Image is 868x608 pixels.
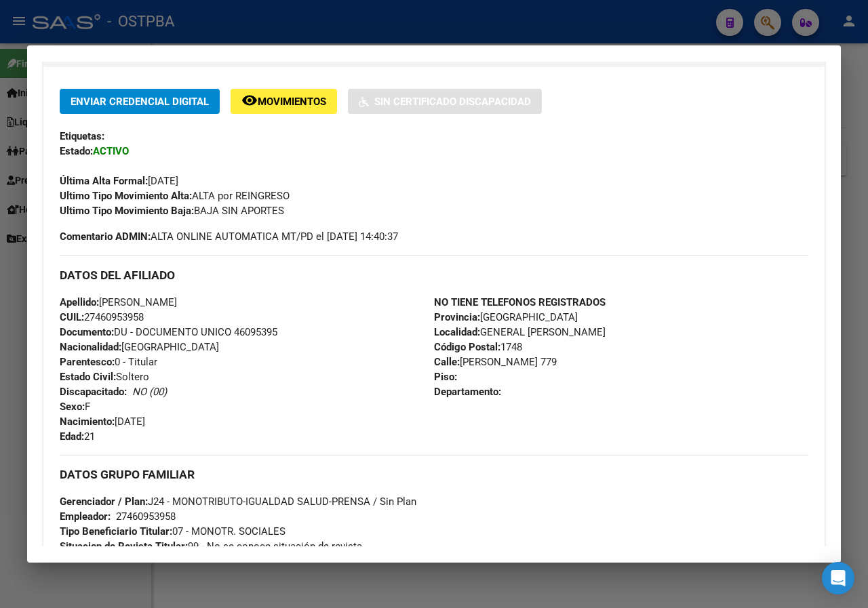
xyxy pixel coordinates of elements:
span: 99 - No se conoce situación de revista [60,540,362,552]
strong: Documento: [60,326,114,338]
button: Sin Certificado Discapacidad [348,89,542,114]
button: Movimientos [231,89,337,114]
span: 07 - MONOTR. SOCIALES [60,525,285,538]
span: J24 - MONOTRIBUTO-IGUALDAD SALUD-PRENSA / Sin Plan [60,495,416,508]
span: Enviar Credencial Digital [71,96,209,108]
button: Enviar Credencial Digital [60,89,220,114]
span: Soltero [60,371,149,383]
strong: ACTIVO [93,145,129,157]
strong: Estado: [60,145,93,157]
strong: Localidad: [434,326,480,338]
strong: Sexo: [60,401,85,413]
strong: Situacion de Revista Titular: [60,540,188,552]
span: [DATE] [60,416,145,428]
span: 1748 [434,341,522,353]
span: DU - DOCUMENTO UNICO 46095395 [60,326,277,338]
span: ALTA ONLINE AUTOMATICA MT/PD el [DATE] 14:40:37 [60,229,398,244]
h3: DATOS GRUPO FAMILIAR [60,467,808,482]
span: F [60,401,90,413]
span: GENERAL [PERSON_NAME] [434,326,606,338]
strong: Nacimiento: [60,416,115,428]
span: 0 - Titular [60,356,157,368]
strong: Código Postal: [434,341,500,353]
strong: Apellido: [60,296,99,308]
span: [PERSON_NAME] 779 [434,356,557,368]
mat-icon: remove_red_eye [241,92,258,108]
strong: Piso: [434,371,457,383]
strong: Nacionalidad: [60,341,121,353]
strong: Discapacitado: [60,386,127,398]
strong: Calle: [434,356,460,368]
span: Movimientos [258,96,326,108]
strong: Ultimo Tipo Movimiento Baja: [60,205,194,217]
strong: Gerenciador / Plan: [60,495,148,508]
i: NO (00) [132,386,167,398]
strong: Última Alta Formal: [60,175,148,187]
span: ALTA por REINGRESO [60,190,290,202]
h3: DATOS DEL AFILIADO [60,268,808,283]
strong: Estado Civil: [60,371,116,383]
strong: Parentesco: [60,356,115,368]
strong: Tipo Beneficiario Titular: [60,525,172,538]
span: BAJA SIN APORTES [60,205,284,217]
span: Sin Certificado Discapacidad [374,96,531,108]
span: [GEOGRAPHIC_DATA] [60,341,219,353]
strong: Provincia: [434,311,480,323]
strong: Departamento: [434,386,501,398]
div: 27460953958 [116,509,176,524]
strong: Comentario ADMIN: [60,230,151,243]
strong: Empleador: [60,510,111,523]
span: 27460953958 [60,311,144,323]
strong: Edad: [60,430,84,443]
div: Open Intercom Messenger [822,562,854,594]
span: [GEOGRAPHIC_DATA] [434,311,578,323]
span: [PERSON_NAME] [60,296,177,308]
strong: Ultimo Tipo Movimiento Alta: [60,190,192,202]
strong: CUIL: [60,311,84,323]
span: 21 [60,430,95,443]
strong: Etiquetas: [60,130,104,142]
span: [DATE] [60,175,178,187]
strong: NO TIENE TELEFONOS REGISTRADOS [434,296,606,308]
